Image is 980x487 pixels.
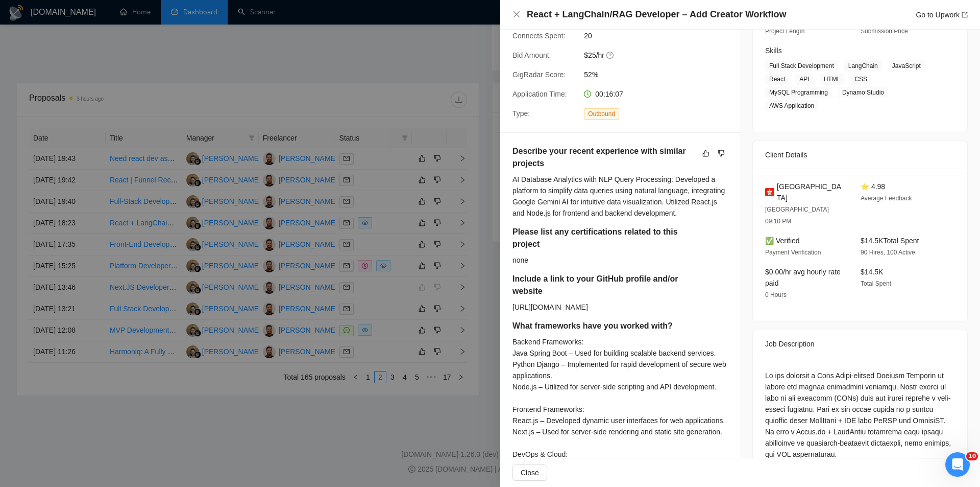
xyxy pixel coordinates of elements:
[584,30,737,41] span: 20
[765,249,821,256] span: Payment Verification
[765,141,955,169] div: Client Details
[820,74,845,85] span: HTML
[765,330,955,358] div: Job Description
[765,291,787,298] span: 0 Hours
[945,452,970,477] iframe: Intercom live chat
[512,109,530,118] span: Type:
[512,51,551,59] span: Bid Amount:
[861,195,912,202] span: Average Feedback
[861,182,885,191] span: ⭐ 4.98
[966,452,978,460] span: 10
[962,12,968,18] span: export
[765,60,838,72] span: Full Stack Development
[844,60,882,72] span: LangChain
[765,187,774,198] img: 🇭🇰
[850,74,871,85] span: CSS
[765,74,789,85] span: React
[765,100,818,111] span: AWS Application
[795,74,813,85] span: API
[765,206,829,225] span: [GEOGRAPHIC_DATA] 09:10 PM
[715,147,727,159] button: dislike
[512,254,707,266] div: none
[861,237,919,245] span: $14.5K Total Spent
[512,32,566,40] span: Connects Spent:
[861,249,915,256] span: 90 Hires, 100 Active
[512,10,521,18] span: close
[838,87,888,98] span: Dynamo Studio
[512,145,695,170] h5: Describe your recent experience with similar projects
[527,8,787,21] h4: React + LangChain/RAG Developer – Add Creator Workflow
[512,465,547,481] button: Close
[512,302,710,313] div: [URL][DOMAIN_NAME]
[777,181,844,203] span: [GEOGRAPHIC_DATA]
[888,60,925,72] span: JavaScript
[584,108,619,120] span: Outbound
[584,90,591,98] span: clock-circle
[512,320,695,332] h5: What frameworks have you worked with?
[584,50,737,61] span: $25/hr
[521,467,539,478] span: Close
[765,268,841,287] span: $0.00/hr avg hourly rate paid
[861,28,908,35] span: Submission Price
[584,69,737,80] span: 52%
[512,10,521,19] button: Close
[512,273,680,297] h5: Include a link to your GitHub profile and/or website
[718,149,725,157] span: dislike
[765,47,782,55] span: Skills
[765,237,800,245] span: ✅ Verified
[861,280,891,287] span: Total Spent
[512,71,566,79] span: GigRadar Score:
[765,87,832,98] span: MySQL Programming
[916,11,968,19] a: Go to Upworkexport
[512,90,567,98] span: Application Time:
[595,90,623,98] span: 00:16:07
[512,174,727,219] div: AI Database Analytics with NLP Query Processing: Developed a platform to simplify data queries us...
[700,147,712,159] button: like
[861,268,883,276] span: $14.5K
[702,149,709,157] span: like
[765,28,804,35] span: Project Length
[606,51,615,59] span: question-circle
[512,226,678,250] h5: Please list any certifications related to this project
